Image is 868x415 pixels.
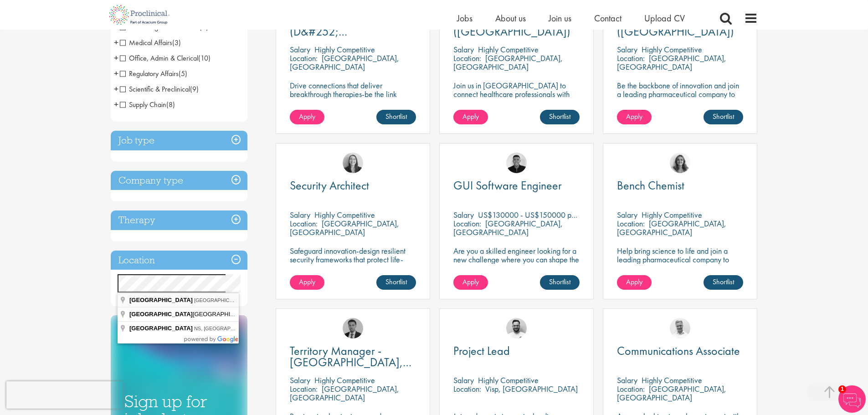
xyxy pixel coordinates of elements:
[111,131,247,150] h3: Job type
[617,218,726,237] p: [GEOGRAPHIC_DATA], [GEOGRAPHIC_DATA]
[453,345,580,357] a: Project Lead
[453,375,474,385] span: Salary
[129,297,193,303] span: [GEOGRAPHIC_DATA]
[129,325,193,332] span: [GEOGRAPHIC_DATA]
[617,218,645,229] span: Location:
[453,343,510,359] span: Project Lead
[290,343,411,381] span: Territory Manager - [GEOGRAPHIC_DATA], [GEOGRAPHIC_DATA]
[617,44,637,55] span: Salary
[120,84,199,94] span: Scientific & Preclinical
[617,110,652,124] a: Apply
[120,84,190,94] span: Scientific & Preclinical
[314,44,375,55] p: Highly Competitive
[166,100,175,109] span: (8)
[343,318,363,338] img: Carl Gbolade
[194,297,301,303] span: [GEOGRAPHIC_DATA], [GEOGRAPHIC_DATA]
[111,251,247,270] h3: Location
[6,381,123,409] iframe: reCAPTCHA
[617,53,726,72] p: [GEOGRAPHIC_DATA], [GEOGRAPHIC_DATA]
[453,218,563,237] p: [GEOGRAPHIC_DATA], [GEOGRAPHIC_DATA]
[290,246,416,281] p: Safeguard innovation-design resilient security frameworks that protect life-changing pharmaceutic...
[453,81,580,116] p: Join us in [GEOGRAPHIC_DATA] to connect healthcare professionals with breakthrough therapies and ...
[111,171,247,190] h3: Company type
[453,246,580,281] p: Are you a skilled engineer looking for a new challenge where you can shape the future of healthca...
[642,44,702,55] p: Highly Competitive
[290,178,369,193] span: Security Architect
[453,384,481,394] span: Location:
[453,210,474,220] span: Salary
[290,384,318,394] span: Location:
[290,210,310,220] span: Salary
[617,15,743,37] a: Network Manager ([GEOGRAPHIC_DATA])
[457,12,473,24] a: Jobs
[314,375,375,385] p: Highly Competitive
[704,275,743,290] a: Shortlist
[290,81,416,116] p: Drive connections that deliver breakthrough therapies-be the link between innovation and impact i...
[670,318,690,338] a: Joshua Bye
[506,153,527,173] img: Christian Andersen
[343,153,363,173] img: Mia Kellerman
[198,53,211,63] span: (10)
[290,53,399,72] p: [GEOGRAPHIC_DATA], [GEOGRAPHIC_DATA]
[179,69,187,78] span: (5)
[670,153,690,173] img: Jackie Cerchio
[462,112,479,121] span: Apply
[453,53,563,72] p: [GEOGRAPHIC_DATA], [GEOGRAPHIC_DATA]
[129,311,256,318] span: [GEOGRAPHIC_DATA]
[478,375,539,385] p: Highly Competitive
[453,275,488,290] a: Apply
[617,210,637,220] span: Salary
[114,51,118,65] span: +
[485,384,578,394] p: Visp, [GEOGRAPHIC_DATA]
[642,210,702,220] p: Highly Competitive
[129,311,193,318] span: [GEOGRAPHIC_DATA]
[111,210,247,230] h3: Therapy
[290,275,324,290] a: Apply
[290,375,310,385] span: Salary
[453,15,580,37] a: Network Manager ([GEOGRAPHIC_DATA])
[617,384,645,394] span: Location:
[540,110,580,124] a: Shortlist
[838,385,866,413] img: Chatbot
[120,53,198,63] span: Office, Admin & Clerical
[642,375,702,385] p: Highly Competitive
[506,318,527,338] a: Emile De Beer
[314,210,375,220] p: Highly Competitive
[495,12,526,24] a: About us
[290,53,318,63] span: Location:
[453,44,474,55] span: Salary
[617,246,743,290] p: Help bring science to life and join a leading pharmaceutical company to play a key role in delive...
[114,82,118,96] span: +
[838,385,846,393] span: 1
[114,97,118,111] span: +
[617,180,743,191] a: Bench Chemist
[376,275,416,290] a: Shortlist
[120,38,172,47] span: Medical Affairs
[626,277,642,287] span: Apply
[478,210,600,220] p: US$130000 - US$150000 per annum
[478,44,539,55] p: Highly Competitive
[120,69,187,78] span: Regulatory Affairs
[172,38,181,47] span: (3)
[120,100,166,109] span: Supply Chain
[120,53,211,63] span: Office, Admin & Clerical
[617,345,743,357] a: Communications Associate
[617,53,645,63] span: Location:
[290,12,403,51] span: Network Manager (D&#252;[GEOGRAPHIC_DATA])
[290,384,399,403] p: [GEOGRAPHIC_DATA], [GEOGRAPHIC_DATA]
[617,178,684,193] span: Bench Chemist
[299,112,315,121] span: Apply
[290,44,310,55] span: Salary
[290,15,416,37] a: Network Manager (D&#252;[GEOGRAPHIC_DATA])
[549,12,571,24] a: Join us
[114,36,118,49] span: +
[453,53,481,63] span: Location:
